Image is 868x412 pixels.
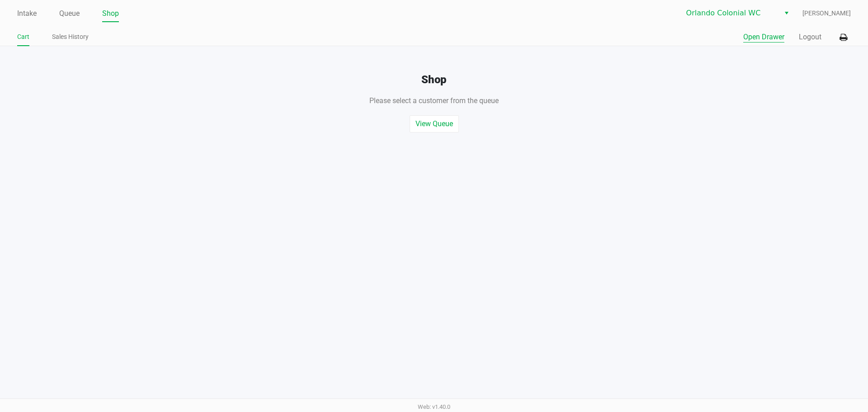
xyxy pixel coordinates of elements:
[17,7,37,20] a: Intake
[802,9,851,18] span: [PERSON_NAME]
[799,32,821,43] button: Logout
[59,7,80,20] a: Queue
[686,8,774,19] span: Orlando Colonial WC
[369,96,499,105] span: Please select a customer from the queue
[102,7,119,20] a: Shop
[52,31,89,43] a: Sales History
[780,5,793,21] button: Select
[743,32,784,43] button: Open Drawer
[418,403,450,410] span: Web: v1.40.0
[410,115,459,133] button: View Queue
[17,31,29,43] a: Cart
